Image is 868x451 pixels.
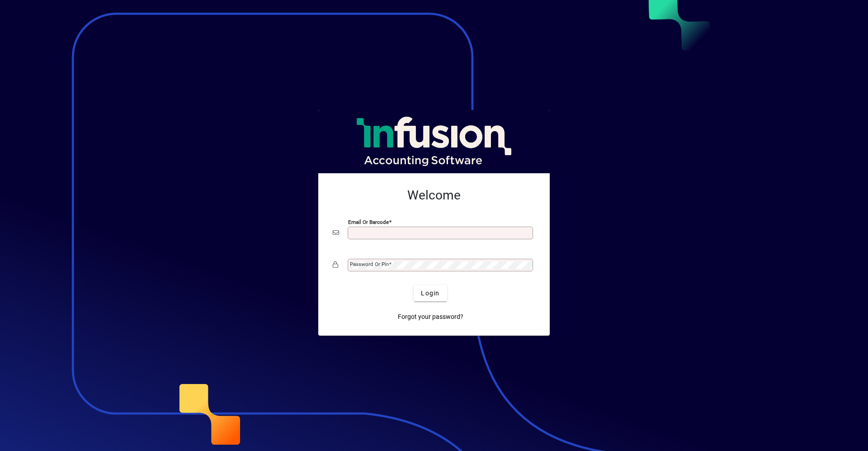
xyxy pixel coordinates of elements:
[421,289,439,298] span: Login
[348,219,389,225] mat-label: Email or Barcode
[394,309,467,325] a: Forgot your password?
[333,188,535,203] h2: Welcome
[398,312,463,322] span: Forgot your password?
[350,261,389,267] mat-label: Password or Pin
[414,285,447,301] button: Login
